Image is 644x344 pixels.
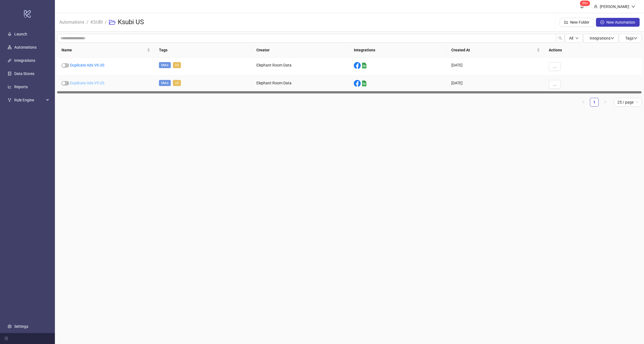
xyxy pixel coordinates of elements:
[544,43,642,58] th: Actions
[14,32,27,36] a: Launch
[70,63,104,67] a: Duplicate Ads V6 US
[252,43,349,58] th: Creator
[159,62,171,68] span: Meta
[580,1,590,6] sup: 1739
[625,36,637,40] span: Tags
[252,58,349,76] div: Elephant Room Data
[631,5,635,9] span: down
[596,18,640,27] button: New Automation
[560,18,594,27] button: New Folder
[447,43,544,58] th: Created At
[89,19,104,25] a: KSUBI
[447,58,544,76] div: [DATE]
[565,34,583,43] button: Alldown
[61,47,146,53] span: Name
[58,19,85,25] a: Automations
[606,20,635,24] span: New Automation
[617,98,639,106] span: 25 / page
[569,36,573,40] span: All
[70,81,104,85] a: Duplicate Ads V5 US
[601,98,610,107] li: Next Page
[570,20,589,24] span: New Folder
[583,34,619,43] button: Integrationsdown
[590,36,614,40] span: Integrations
[14,95,44,106] span: Rule Engine
[57,43,155,58] th: Name
[109,19,116,26] span: folder-open
[14,45,37,49] a: Automations
[553,82,556,87] span: ...
[619,34,642,43] button: Tagsdown
[14,58,35,63] a: Integrations
[549,80,561,89] button: ...
[155,43,252,58] th: Tags
[252,76,349,93] div: Elephant Room Data
[118,18,144,27] h3: Ksubi US
[579,98,588,107] button: left
[159,80,171,86] span: Meta
[598,4,631,10] div: [PERSON_NAME]
[451,47,536,53] span: Created At
[86,13,88,31] li: /
[4,337,8,340] span: menu-fold
[614,98,642,107] div: Page Size
[611,36,614,40] span: down
[575,37,579,40] span: down
[14,71,34,76] a: Data Stores
[601,98,610,107] button: right
[590,98,599,107] li: 1
[549,62,561,71] button: ...
[579,98,588,107] li: Previous Page
[14,85,28,89] a: Reports
[14,324,28,329] a: Settings
[634,36,637,40] span: down
[447,76,544,93] div: [DATE]
[604,100,607,104] span: right
[564,20,568,24] span: folder-add
[8,98,12,102] span: fork
[553,64,556,69] span: ...
[600,20,604,24] span: plus-circle
[580,4,584,8] span: bell
[594,5,598,9] span: user
[558,36,562,40] span: search
[105,13,107,31] li: /
[590,98,598,106] a: 1
[173,62,181,68] span: v5
[349,43,447,58] th: Integrations
[582,100,585,104] span: left
[173,80,181,86] span: v5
